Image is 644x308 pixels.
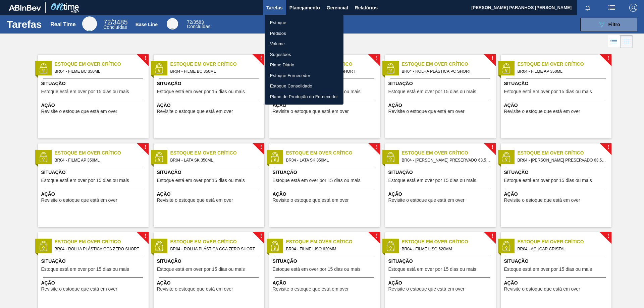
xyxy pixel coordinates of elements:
a: Plano Diário [265,60,343,70]
a: Estoque Consolidado [265,81,343,91]
a: Plano de Produção do Fornecedor [265,91,343,102]
a: Sugestões [265,49,343,60]
a: Volume [265,39,343,49]
a: Pedidos [265,28,343,39]
a: Estoque Fornecedor [265,70,343,81]
a: Estoque [265,17,343,28]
